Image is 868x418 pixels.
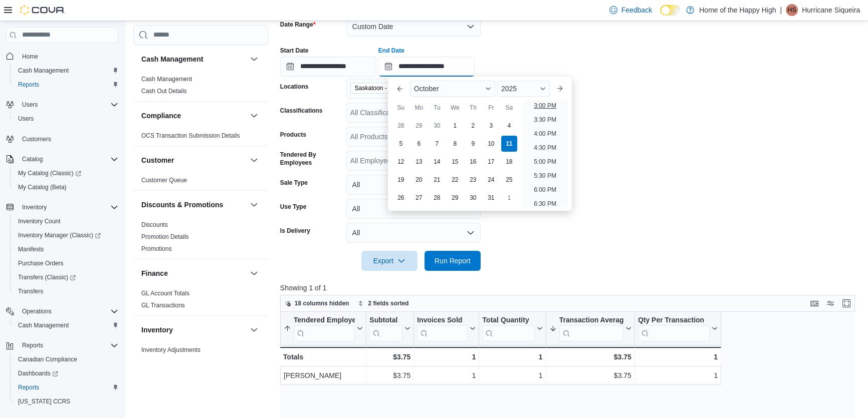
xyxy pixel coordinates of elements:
[18,383,39,391] span: Reports
[14,181,71,193] a: My Catalog (Beta)
[367,251,411,271] span: Export
[559,315,623,341] div: Transaction Average
[18,50,118,63] span: Home
[133,219,268,259] div: Discounts & Promotions
[141,233,189,240] a: Promotion Details
[18,355,77,363] span: Canadian Compliance
[465,154,481,170] div: day-16
[10,318,122,332] button: Cash Management
[392,81,408,97] button: Previous Month
[501,190,517,206] div: day-1
[501,100,517,116] div: Sa
[10,112,122,126] button: Users
[14,215,118,227] span: Inventory Count
[284,369,363,381] div: [PERSON_NAME]
[14,167,118,179] span: My Catalog (Classic)
[14,167,85,179] a: My Catalog (Classic)
[447,172,463,188] div: day-22
[280,47,309,55] label: Start Date
[346,199,481,219] button: All
[280,203,306,211] label: Use Type
[248,267,260,279] button: Finance
[133,73,268,101] div: Cash Management
[530,156,560,168] li: 5:00 PM
[280,57,376,77] input: Press the down key to open a popover containing a calendar.
[393,172,409,188] div: day-19
[501,118,517,134] div: day-4
[10,366,122,380] a: Dashboards
[393,136,409,152] div: day-5
[141,358,223,366] span: Inventory by Product Historical
[14,285,118,297] span: Transfers
[18,305,118,317] span: Operations
[2,304,122,318] button: Operations
[14,381,43,393] a: Reports
[522,101,568,207] ul: Time
[10,270,122,284] a: Transfers (Classic)
[141,132,240,140] span: OCS Transaction Submission Details
[294,315,355,341] div: Tendered Employee
[393,154,409,170] div: day-12
[141,155,174,165] h3: Customer
[2,152,122,166] button: Catalog
[141,76,192,83] a: Cash Management
[483,154,499,170] div: day-17
[141,221,168,229] span: Discounts
[141,233,189,241] span: Promotion Details
[141,325,246,335] button: Inventory
[18,169,81,177] span: My Catalog (Classic)
[393,190,409,206] div: day-26
[393,100,409,116] div: Su
[2,132,122,146] button: Customers
[638,315,718,341] button: Qty Per Transaction
[549,315,631,341] button: Transaction Average
[14,79,118,91] span: Reports
[141,346,200,353] a: Inventory Adjustments
[22,155,43,163] span: Catalog
[18,273,76,281] span: Transfers (Classic)
[141,155,246,165] button: Customer
[411,136,427,152] div: day-6
[295,299,349,307] span: 18 columns hidden
[18,99,118,111] span: Users
[429,154,445,170] div: day-14
[447,100,463,116] div: We
[429,136,445,152] div: day-7
[10,64,122,78] button: Cash Management
[530,142,560,154] li: 4:30 PM
[18,133,55,145] a: Customers
[417,351,476,363] div: 1
[248,110,260,122] button: Compliance
[280,131,306,139] label: Products
[14,285,47,297] a: Transfers
[248,53,260,65] button: Cash Management
[14,215,65,227] a: Inventory Count
[483,100,499,116] div: Fr
[141,132,240,139] a: OCS Transaction Submission Details
[424,251,481,271] button: Run Report
[559,315,623,325] div: Transaction Average
[549,351,631,363] div: $3.75
[10,394,122,408] button: [US_STATE] CCRS
[10,214,122,228] button: Inventory Count
[530,198,560,210] li: 6:30 PM
[788,4,796,16] span: HS
[14,65,118,77] span: Cash Management
[280,83,309,91] label: Locations
[14,353,81,365] a: Canadian Compliance
[501,172,517,188] div: day-25
[141,200,246,210] button: Discounts & Promotions
[18,339,118,351] span: Reports
[346,17,481,37] button: Custom Date
[355,83,433,93] span: Saskatoon - [GEOGRAPHIC_DATA] - Prairie Records
[482,315,534,341] div: Total Quantity
[133,174,268,190] div: Customer
[361,251,417,271] button: Export
[549,369,631,381] div: $3.75
[483,190,499,206] div: day-31
[248,199,260,211] button: Discounts & Promotions
[141,268,246,278] button: Finance
[530,100,560,112] li: 3:00 PM
[14,65,73,77] a: Cash Management
[346,175,481,195] button: All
